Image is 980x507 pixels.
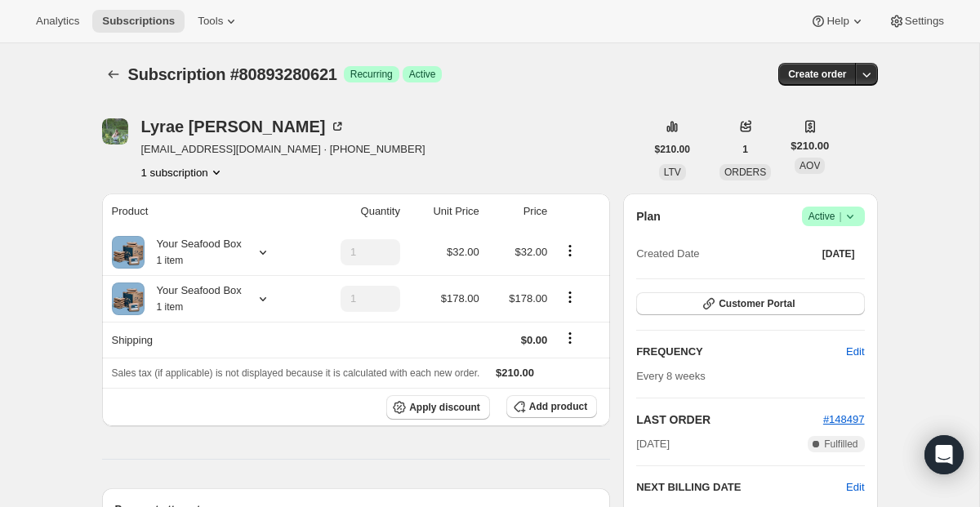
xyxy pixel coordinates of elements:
[112,282,145,315] img: product img
[813,242,865,265] button: [DATE]
[557,329,583,347] button: Shipping actions
[800,10,875,33] button: Help
[409,68,436,81] span: Active
[92,10,185,33] button: Subscriptions
[102,322,307,358] th: Shipping
[409,401,480,414] span: Apply discount
[36,15,79,28] span: Analytics
[664,167,681,178] span: LTV
[724,167,766,178] span: ORDERS
[778,63,856,86] button: Create order
[822,247,855,260] span: [DATE]
[141,141,425,158] span: [EMAIL_ADDRESS][DOMAIN_NAME] · [PHONE_NUMBER]
[145,282,242,315] div: Your Seafood Box
[506,395,597,418] button: Add product
[26,10,89,33] button: Analytics
[405,193,484,229] th: Unit Price
[800,160,820,171] span: AOV
[112,236,145,269] img: product img
[128,65,337,83] span: Subscription #80893280621
[386,395,490,420] button: Apply discount
[529,400,587,413] span: Add product
[879,10,954,33] button: Settings
[742,143,748,156] span: 1
[496,367,534,379] span: $210.00
[102,15,175,28] span: Subscriptions
[645,138,700,161] button: $210.00
[846,344,864,360] span: Edit
[823,411,865,428] button: #148497
[836,339,874,365] button: Edit
[441,292,479,305] span: $178.00
[521,334,548,346] span: $0.00
[808,208,858,225] span: Active
[102,118,128,145] span: Lyrae Willis
[557,242,583,260] button: Product actions
[557,288,583,306] button: Product actions
[636,292,864,315] button: Customer Portal
[636,246,699,262] span: Created Date
[188,10,249,33] button: Tools
[141,164,225,180] button: Product actions
[824,438,857,451] span: Fulfilled
[636,344,846,360] h2: FREQUENCY
[307,193,405,229] th: Quantity
[826,15,849,28] span: Help
[515,246,548,258] span: $32.00
[846,479,864,496] button: Edit
[145,236,242,269] div: Your Seafood Box
[112,367,480,379] span: Sales tax (if applicable) is not displayed because it is calculated with each new order.
[788,68,846,81] span: Create order
[636,411,823,428] h2: LAST ORDER
[791,138,829,154] span: $210.00
[719,297,795,310] span: Customer Portal
[655,143,690,156] span: $210.00
[350,68,393,81] span: Recurring
[157,255,184,266] small: 1 item
[157,301,184,313] small: 1 item
[823,413,865,425] a: #148497
[636,479,846,496] h2: NEXT BILLING DATE
[636,436,670,452] span: [DATE]
[102,193,307,229] th: Product
[198,15,223,28] span: Tools
[484,193,553,229] th: Price
[447,246,479,258] span: $32.00
[839,210,841,223] span: |
[141,118,345,135] div: Lyrae [PERSON_NAME]
[636,370,706,382] span: Every 8 weeks
[509,292,547,305] span: $178.00
[905,15,944,28] span: Settings
[924,435,964,474] div: Open Intercom Messenger
[733,138,758,161] button: 1
[636,208,661,225] h2: Plan
[102,63,125,86] button: Subscriptions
